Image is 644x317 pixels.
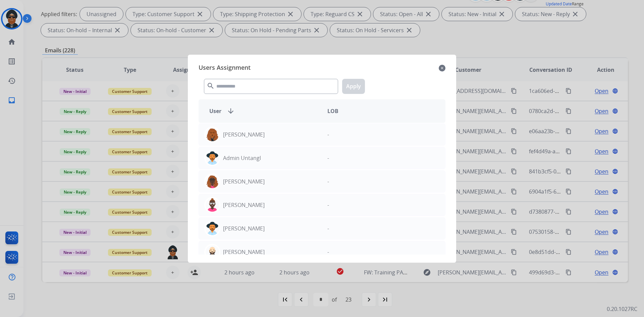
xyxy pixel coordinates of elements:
span: LOB [327,107,338,115]
span: Users Assignment [199,63,251,73]
mat-icon: search [207,82,215,90]
div: User [204,107,322,115]
p: [PERSON_NAME] [223,248,265,256]
p: [PERSON_NAME] [223,177,265,186]
p: Admin Untangl [223,154,261,162]
p: - [327,177,329,186]
mat-icon: arrow_downward [227,107,235,115]
p: - [327,248,329,256]
mat-icon: close [439,64,445,72]
p: - [327,224,329,232]
p: [PERSON_NAME] [223,130,265,139]
p: - [327,130,329,139]
p: [PERSON_NAME] [223,201,265,209]
p: - [327,201,329,209]
p: [PERSON_NAME] [223,224,265,232]
button: Apply [342,79,365,94]
p: - [327,154,329,162]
